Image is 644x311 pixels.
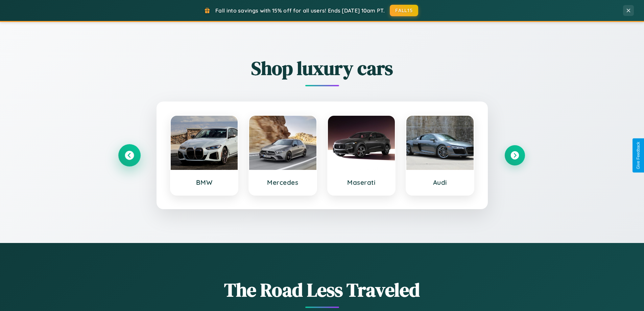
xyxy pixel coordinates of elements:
h1: The Road Less Traveled [119,277,525,303]
button: FALL15 [390,5,418,16]
h3: BMW [177,178,231,186]
h3: Mercedes [256,178,310,186]
h3: Maserati [335,178,388,186]
span: Fall into savings with 15% off for all users! Ends [DATE] 10am PT. [215,7,385,14]
h3: Audi [413,178,467,186]
h2: Shop luxury cars [119,55,525,81]
div: Give Feedback [636,142,641,169]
